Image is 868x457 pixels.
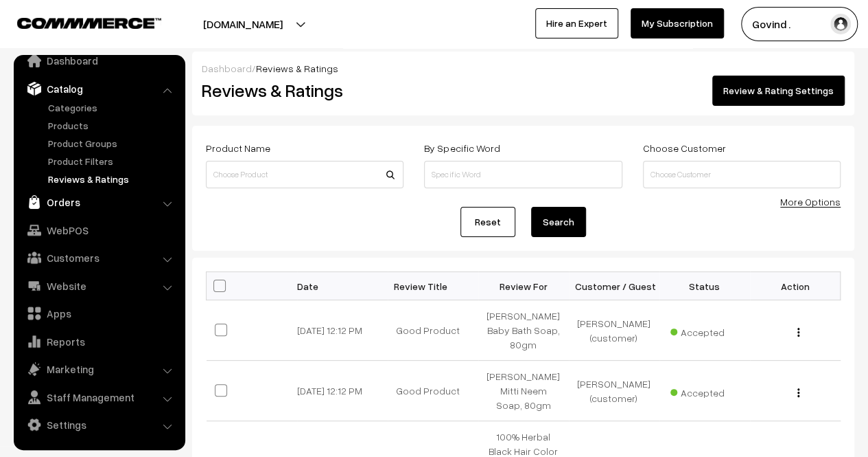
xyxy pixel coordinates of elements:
[631,8,724,38] a: My Subscription
[45,136,180,151] a: Product Groups
[569,300,659,361] td: [PERSON_NAME]
[297,272,388,300] th: Date
[670,322,739,339] span: Accepted
[531,207,586,237] button: Search
[17,301,180,326] a: Apps
[17,329,180,354] a: Reports
[569,272,659,300] th: Customer / Guest
[750,272,841,300] th: Action
[424,141,500,155] label: By Specific Word
[780,196,841,208] a: More Options
[17,190,180,214] a: Orders
[643,161,841,188] input: Choose Customer
[659,272,750,300] th: Status
[206,161,403,188] input: Choose Product
[17,357,180,381] a: Marketing
[388,272,478,300] th: Review Title
[45,154,180,168] a: Product Filters
[830,14,851,34] img: user
[643,141,726,155] label: Choose Customer
[17,412,180,437] a: Settings
[45,118,180,133] a: Products
[590,392,637,404] span: (customer)
[256,63,338,74] span: Reviews & Ratings
[17,274,180,298] a: Website
[45,172,180,186] a: Reviews & Ratings
[590,332,637,344] span: (customer)
[478,361,569,421] td: [PERSON_NAME] Mitti Neem Soap, 80gm
[535,8,618,38] a: Hire an Expert
[741,7,858,41] button: Govind .
[155,7,331,41] button: [DOMAIN_NAME]
[17,48,180,73] a: Dashboard
[297,300,388,361] td: [DATE] 12:12 PM
[17,18,161,28] img: COMMMERCE
[206,141,270,155] label: Product Name
[17,218,180,243] a: WebPOS
[569,361,659,421] td: [PERSON_NAME]
[424,161,622,188] input: Specific Word
[712,76,845,106] a: Review & Rating Settings
[297,361,388,421] td: [DATE] 12:12 PM
[460,207,515,237] a: Reset
[17,14,137,30] a: COMMMERCE
[17,385,180,410] a: Staff Management
[478,300,569,361] td: [PERSON_NAME] Baby Bath Soap, 80gm
[797,328,799,337] img: Menu
[388,361,478,421] td: Good Product
[17,245,180,270] a: Customers
[797,388,799,397] img: Menu
[202,63,252,74] a: Dashboard
[202,61,845,76] div: /
[45,100,180,115] a: Categories
[17,76,180,101] a: Catalog
[478,272,569,300] th: Review For
[202,80,402,101] h2: Reviews & Ratings
[388,300,478,361] td: Good Product
[670,382,739,400] span: Accepted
